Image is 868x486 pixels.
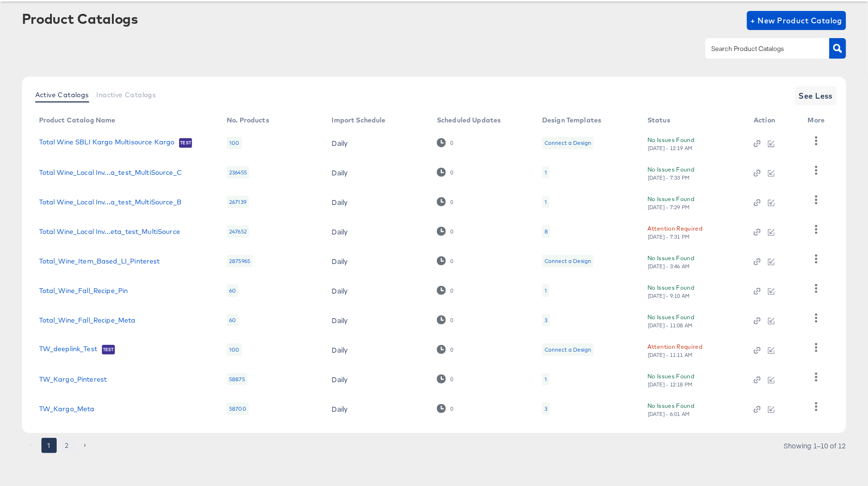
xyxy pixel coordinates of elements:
a: Total Wine_Local Inv...eta_test_MultiSource [39,228,180,235]
td: Daily [324,158,430,187]
div: 267139 [227,196,249,208]
td: Daily [324,394,430,424]
div: Attention Required [647,342,702,352]
div: Connect a Design [542,344,594,356]
div: 1 [545,287,547,294]
div: 0 [437,375,454,384]
div: 236455 [227,166,249,179]
div: 58700 [227,403,249,415]
div: 58875 [227,373,247,385]
div: 0 [437,404,454,413]
button: See Less [795,86,837,105]
div: 0 [450,405,454,412]
div: [DATE] - 11:11 AM [647,352,693,358]
div: Product Catalogs [22,11,138,26]
div: No. Products [227,116,269,124]
div: 0 [450,317,454,324]
nav: pagination navigation [22,438,94,453]
button: page 1 [41,438,57,453]
span: Test [179,139,192,147]
span: + New Product Catalog [751,14,843,27]
div: [DATE] - 7:31 PM [647,233,690,240]
div: 100 [227,344,242,356]
div: Connect a Design [542,255,594,267]
div: 0 [450,258,454,264]
span: See Less [799,89,833,102]
div: 0 [437,227,454,236]
div: 8 [542,225,550,238]
div: 0 [450,199,454,205]
div: Connect a Design [545,257,591,265]
div: Connect a Design [545,346,591,354]
div: Scheduled Updates [437,116,501,124]
a: Total Wine_Local Inv...a_test_MultiSource_C [39,169,182,176]
td: Daily [324,276,430,305]
div: 1 [542,373,549,385]
a: TW_Kargo_Pinterest [39,375,107,383]
div: Connect a Design [542,137,594,149]
div: 0 [437,197,454,206]
div: 3 [545,316,547,324]
div: 0 [437,256,454,265]
div: Product Catalog Name [39,116,116,124]
span: Inactive Catalogs [97,91,156,99]
a: Total Wine SBLI Kargo Multisource Kargo [39,138,175,148]
a: Total_Wine_Fall_Recipe_Pin [39,287,128,294]
div: 0 [437,315,454,324]
th: More [800,113,837,128]
a: Total_Wine_Item_Based_LI_Pinterest [39,257,160,265]
button: Attention Required[DATE] - 7:31 PM [647,223,702,240]
div: Showing 1–10 of 12 [783,442,846,449]
div: 0 [450,346,454,353]
td: Daily [324,335,430,364]
div: 0 [450,376,454,383]
div: 1 [545,198,547,206]
td: Daily [324,187,430,217]
th: Action [746,113,800,128]
div: 3 [542,314,550,326]
div: 100 [227,137,242,149]
button: Attention Required[DATE] - 11:11 AM [647,342,702,358]
div: 0 [450,140,454,146]
button: Go to next page [78,438,93,453]
div: Design Templates [542,116,601,124]
td: Daily [324,364,430,394]
div: 0 [450,169,454,176]
div: Connect a Design [545,139,591,147]
div: 1 [545,375,547,383]
div: Import Schedule [332,116,386,124]
div: 0 [437,138,454,147]
button: + New Product Catalog [747,11,847,30]
td: Daily [324,305,430,335]
td: Daily [324,246,430,276]
div: 0 [450,287,454,294]
div: 1 [542,166,549,179]
div: 0 [437,286,454,295]
span: Test [102,346,115,354]
a: TW_deeplink_Test [39,345,97,354]
div: 1 [545,169,547,176]
button: Go to page 2 [60,438,75,453]
div: Attention Required [647,223,702,233]
div: 1 [542,284,549,297]
div: 2875965 [227,255,252,267]
td: Daily [324,217,430,246]
input: Search Product Catalogs [709,43,811,54]
div: 60 [227,284,238,297]
div: 1 [542,196,549,208]
a: TW_Kargo_Meta [39,405,95,413]
a: Total_Wine_Fall_Recipe_Meta [39,316,136,324]
div: 0 [437,345,454,354]
div: 0 [450,228,454,235]
a: Total Wine_Local Inv...a_test_MultiSource_B [39,198,182,206]
div: 3 [542,403,550,415]
div: 247652 [227,225,249,238]
span: Active Catalogs [35,91,89,99]
div: 0 [437,168,454,177]
div: 60 [227,314,238,326]
td: Daily [324,128,430,158]
div: 8 [545,228,548,235]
